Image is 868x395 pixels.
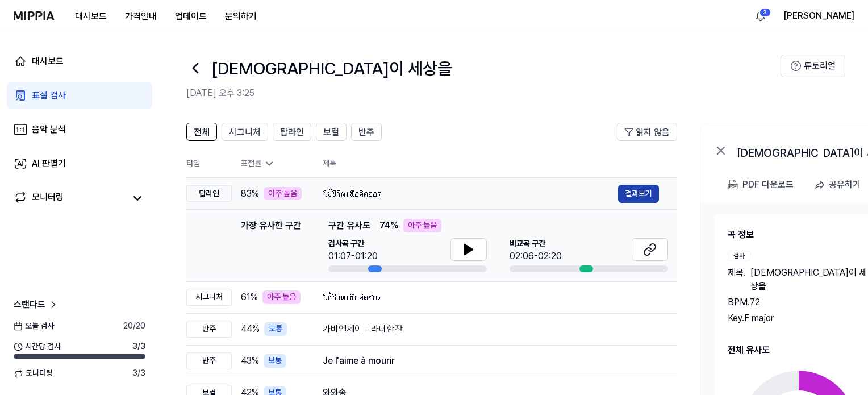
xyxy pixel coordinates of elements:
div: 표절률 [241,158,304,169]
button: 보컬 [316,123,347,141]
img: PDF Download [728,180,738,190]
span: 시그니처 [229,126,261,139]
span: 61 % [241,290,258,304]
span: 스탠다드 [14,298,45,311]
div: 01:07-01:20 [328,250,378,263]
button: 결과보기 [618,185,659,203]
button: 가격안내 [116,5,166,28]
div: 보통 [264,322,287,336]
button: 문의하기 [216,5,266,28]
span: 비교곡 구간 [510,238,562,250]
button: 읽지 않음 [617,123,677,141]
span: 3 / 3 [132,368,145,379]
span: 반주 [358,126,374,139]
div: 아주 높음 [264,187,302,201]
a: 대시보드 [7,48,152,75]
button: [PERSON_NAME] [783,9,854,23]
span: 탑라인 [280,126,304,139]
img: 알림 [754,9,767,23]
span: 검사곡 구간 [328,238,378,250]
span: 제목 . [728,266,746,293]
span: 읽지 않음 [636,126,670,139]
span: 43 % [241,354,259,368]
button: 시그니처 [222,123,268,141]
span: 74 % [379,219,399,232]
button: 탑라인 [273,123,311,141]
button: 대시보드 [66,5,116,28]
button: 튜토리얼 [781,55,845,77]
div: 보통 [264,354,286,368]
a: 업데이트 [166,1,216,32]
span: 3 / 3 [132,341,145,352]
span: 보컬 [323,126,339,139]
img: logo [14,11,55,20]
h1: 하나님이 세상을 [211,56,452,80]
div: 표절 검사 [32,89,66,102]
h2: [DATE] 오후 3:25 [186,86,781,100]
div: 음악 분석 [32,123,66,136]
th: 타입 [186,150,232,178]
div: Je l'aime à mourir [323,354,659,368]
button: 반주 [351,123,382,141]
span: 20 / 20 [123,321,145,332]
div: 아주 높음 [403,219,441,232]
a: 모니터링 [14,190,125,206]
th: 제목 [323,150,677,177]
button: 전체 [186,123,217,141]
a: 스탠다드 [14,298,59,311]
div: 검사 [728,251,750,261]
div: 02:06-02:20 [510,250,562,263]
span: 전체 [194,126,210,139]
div: 가장 유사한 구간 [241,219,301,272]
span: 오늘 검사 [14,321,54,332]
div: 아주 높음 [262,290,301,304]
div: PDF 다운로드 [742,177,794,192]
button: 업데이트 [166,5,216,28]
div: AI 판별기 [32,157,66,171]
span: 구간 유사도 [328,219,370,232]
button: 알림3 [752,7,770,25]
a: 음악 분석 [7,116,152,143]
div: 3 [759,8,771,17]
span: 44 % [241,322,260,336]
div: 가비엔제이 - 라떼한잔 [323,322,659,336]
a: AI 판별기 [7,150,152,177]
div: ใช้ชีวิตเพื่อคิดฮอด [323,290,659,304]
div: 반주 [186,321,232,338]
div: 대시보드 [32,55,64,68]
div: 반주 [186,352,232,369]
div: 시그니처 [186,289,232,306]
span: 83 % [241,187,259,201]
div: 모니터링 [32,190,64,206]
div: 공유하기 [829,177,861,192]
div: 탑라인 [186,185,232,202]
span: 시간당 검사 [14,341,61,352]
button: PDF 다운로드 [725,173,796,196]
span: 모니터링 [14,368,53,379]
a: 표절 검사 [7,82,152,109]
div: ใช้ชีวิตเพื่อคิดฮอด [323,187,618,201]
